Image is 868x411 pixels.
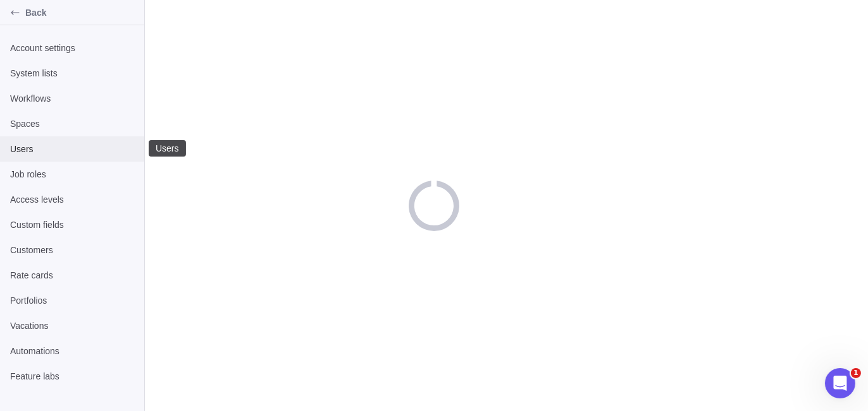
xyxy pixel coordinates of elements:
span: Back [25,6,139,19]
span: Workflows [10,92,134,105]
span: System lists [10,67,134,80]
span: Job roles [10,168,134,181]
span: 1 [851,368,861,378]
span: Automations [10,345,134,357]
span: Custom fields [10,218,134,231]
span: Feature labs [10,370,134,383]
span: Customers [10,244,134,256]
iframe: Intercom live chat [825,368,855,398]
span: Spaces [10,117,134,130]
span: Rate cards [10,269,134,282]
div: Users [154,143,180,153]
div: loading [409,181,459,231]
span: Access levels [10,193,134,206]
span: Users [10,143,134,155]
span: Account settings [10,42,134,54]
span: Vacations [10,319,134,332]
span: Portfolios [10,294,134,307]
